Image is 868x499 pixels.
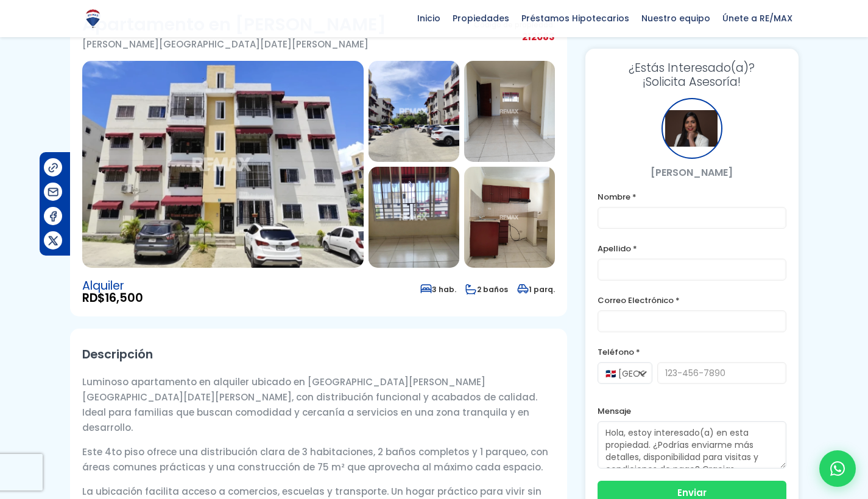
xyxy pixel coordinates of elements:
[82,374,555,435] p: Luminoso apartamento en alquiler ubicado en [GEOGRAPHIC_DATA][PERSON_NAME][GEOGRAPHIC_DATA][DATE]...
[598,241,786,256] label: Apellido *
[47,161,60,174] img: Compartir
[411,9,446,27] span: Inicio
[598,189,786,204] label: Nombre *
[47,210,60,223] img: Compartir
[598,61,786,75] span: ¿Estás Interesado(a)?
[82,8,104,29] img: Logo de REMAX
[82,61,364,268] img: Apartamento en Pantoja
[598,293,786,308] label: Correo Electrónico *
[82,37,386,52] p: [PERSON_NAME][GEOGRAPHIC_DATA][DATE][PERSON_NAME]
[47,234,60,247] img: Compartir
[598,165,786,180] p: [PERSON_NAME]
[598,344,786,360] label: Teléfono *
[82,280,143,292] span: Alquiler
[446,9,515,27] span: Propiedades
[598,421,786,469] textarea: Hola, estoy interesado(a) en esta propiedad. ¿Podrías enviarme más detalles, disponibilidad para ...
[82,444,555,475] p: Este 4to piso ofrece una distribución clara de 3 habitaciones, 2 baños completos y 1 parqueo, con...
[465,284,508,295] span: 2 baños
[515,9,635,27] span: Préstamos Hipotecarios
[662,98,722,159] div: NICOLE BALBUENA
[598,61,786,89] h3: ¡Solicita Asesoría!
[369,167,459,268] img: Apartamento en Pantoja
[635,9,716,27] span: Nuestro equipo
[716,9,799,27] span: Únete a RE/MAX
[369,61,459,162] img: Apartamento en Pantoja
[105,290,143,306] span: 16,500
[47,186,60,198] img: Compartir
[657,362,786,384] input: 123-456-7890
[82,292,143,304] span: RD$
[598,403,786,419] label: Mensaje
[517,284,555,295] span: 1 parq.
[464,61,555,162] img: Apartamento en Pantoja
[420,284,456,295] span: 3 hab.
[82,341,555,368] h2: Descripción
[464,167,555,268] img: Apartamento en Pantoja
